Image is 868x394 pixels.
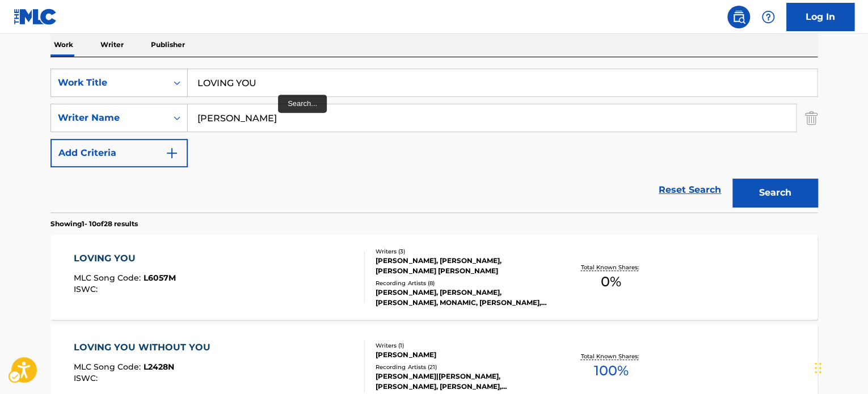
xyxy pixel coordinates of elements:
input: Search... [188,69,817,96]
div: Drag [815,351,821,385]
div: LOVING YOU [74,252,176,265]
p: Work [50,33,77,57]
a: Reset Search [653,177,727,202]
input: Search... [188,104,796,132]
iframe: Hubspot Iframe [811,340,868,394]
div: Writers ( 1 ) [376,341,547,350]
div: Work Title [58,76,160,90]
div: Chat Widget [811,340,868,394]
span: 100 % [593,361,628,381]
p: Showing 1 - 10 of 28 results [50,219,138,229]
span: ISWC : [74,284,100,294]
div: [PERSON_NAME] [376,350,547,360]
a: Log In [786,3,854,31]
img: Delete Criterion [805,104,818,132]
div: [PERSON_NAME], [PERSON_NAME], [PERSON_NAME] [PERSON_NAME] [376,256,547,276]
img: 9d2ae6d4665cec9f34b9.svg [165,146,179,160]
p: Total Known Shares: [580,263,641,272]
button: Search [732,179,818,207]
a: LOVING YOUMLC Song Code:L6057MISWC:Writers (3)[PERSON_NAME], [PERSON_NAME], [PERSON_NAME] [PERSON... [50,235,818,320]
p: Total Known Shares: [580,352,641,361]
span: L2428N [144,362,174,372]
div: Writers ( 3 ) [376,247,547,256]
form: Search Form [50,69,818,213]
span: ISWC : [74,373,100,383]
div: LOVING YOU WITHOUT YOU [74,341,216,354]
img: help [761,10,775,24]
div: Writer Name [58,111,160,125]
span: 0 % [601,272,621,292]
div: On [167,69,187,96]
span: MLC Song Code : [74,273,144,283]
span: MLC Song Code : [74,362,144,372]
img: search [732,10,745,24]
img: MLC Logo [14,9,57,25]
div: [PERSON_NAME], [PERSON_NAME],[PERSON_NAME], MONAMIC, [PERSON_NAME], SILVER FROG [376,287,547,308]
div: Recording Artists ( 21 ) [376,363,547,371]
div: Recording Artists ( 8 ) [376,279,547,287]
p: Publisher [148,33,188,57]
div: [PERSON_NAME]|[PERSON_NAME], [PERSON_NAME], [PERSON_NAME], [PERSON_NAME], [PERSON_NAME] [376,371,547,392]
p: Writer [97,33,127,57]
span: L6057M [144,273,176,283]
button: Add Criteria [50,139,188,167]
